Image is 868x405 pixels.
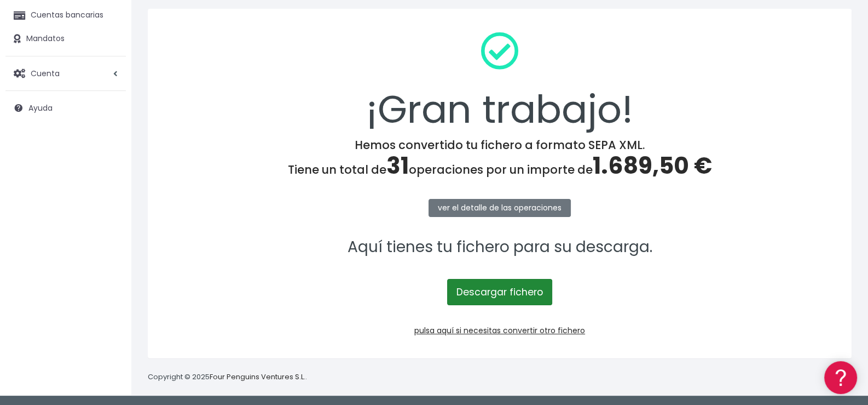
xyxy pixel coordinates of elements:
span: Ayuda [28,102,53,113]
h4: Hemos convertido tu fichero a formato SEPA XML. Tiene un total de operaciones por un importe de [162,138,837,180]
span: 31 [386,150,409,182]
div: ¡Gran trabajo! [162,23,837,138]
span: 1.689,50 € [593,150,712,182]
a: Mandatos [5,27,126,50]
a: Descargar fichero [447,279,552,305]
a: Cuenta [5,62,126,85]
a: pulsa aquí si necesitas convertir otro fichero [414,325,585,336]
p: Copyright © 2025 . [148,372,307,383]
p: Aquí tienes tu fichero para su descarga. [162,235,837,260]
span: Cuenta [31,67,60,78]
a: ver el detalle de las operaciones [429,199,571,217]
a: Four Penguins Ventures S.L. [210,372,305,382]
a: Ayuda [5,96,126,119]
a: Cuentas bancarias [5,4,126,27]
